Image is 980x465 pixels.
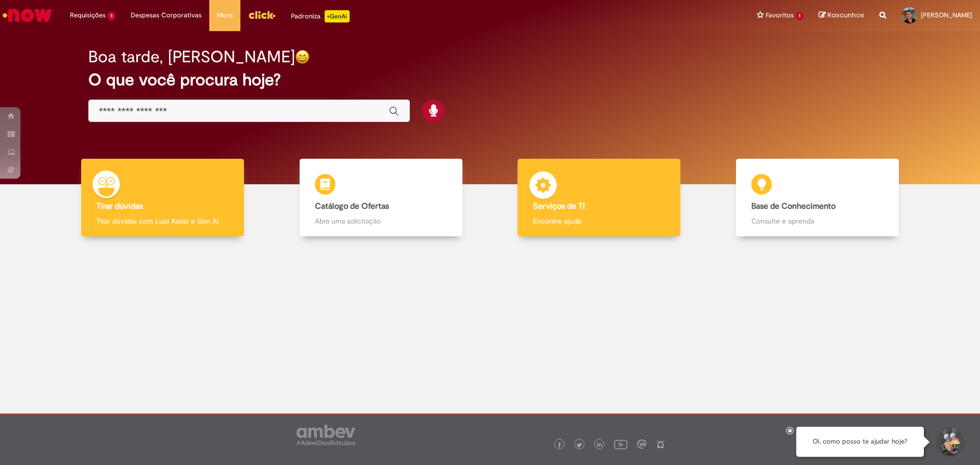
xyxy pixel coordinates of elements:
img: logo_footer_linkedin.png [597,442,602,448]
h2: O que você procura hoje? [88,71,892,89]
img: logo_footer_workplace.png [637,439,646,449]
a: Base de Conhecimento Consulte e aprenda [708,159,927,237]
img: logo_footer_youtube.png [614,437,627,451]
span: Favoritos [766,10,794,20]
span: Requisições [70,10,106,20]
span: 1 [108,12,115,20]
b: Base de Conhecimento [751,201,836,211]
img: happy-face.png [295,50,310,64]
span: 1 [796,12,803,20]
span: Despesas Corporativas [131,10,202,20]
p: Consulte e aprenda [751,216,884,226]
p: Tirar dúvidas com Lupi Assist e Gen Ai [96,216,229,226]
span: [PERSON_NAME] [921,11,972,19]
img: logo_footer_facebook.png [557,443,562,448]
p: Abra uma solicitação [315,216,447,226]
a: Catálogo de Ofertas Abra uma solicitação [272,159,491,237]
span: Rascunhos [827,10,864,20]
img: ServiceNow [1,5,54,26]
p: +GenAi [325,10,350,22]
button: Iniciar Conversa de Suporte [934,427,965,457]
p: Encontre ajuda [533,216,665,226]
div: Padroniza [291,10,350,22]
img: logo_footer_twitter.png [577,443,582,448]
b: Tirar dúvidas [96,201,143,211]
a: Tirar dúvidas Tirar dúvidas com Lupi Assist e Gen Ai [54,159,272,237]
b: Catálogo de Ofertas [315,201,389,211]
a: Rascunhos [819,11,864,20]
b: Serviços de TI [533,201,585,211]
img: logo_footer_ambev_rotulo_gray.png [297,425,355,445]
a: Serviços de TI Encontre ajuda [490,159,708,237]
span: More [217,10,233,20]
div: Oi, como posso te ajudar hoje? [796,427,924,457]
h2: Boa tarde, [PERSON_NAME] [88,48,295,66]
img: logo_footer_naosei.png [656,439,665,449]
img: click_logo_yellow_360x200.png [248,7,276,22]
